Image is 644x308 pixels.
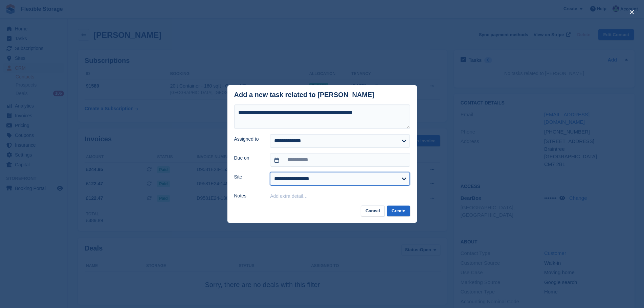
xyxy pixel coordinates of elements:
button: Add extra detail… [270,193,308,199]
button: Create [387,206,410,217]
label: Notes [234,192,262,199]
button: close [626,7,637,18]
div: Add a new task related to [PERSON_NAME] [234,91,375,99]
button: Cancel [361,206,385,217]
label: Assigned to [234,136,262,143]
label: Due on [234,155,262,162]
label: Site [234,173,262,181]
